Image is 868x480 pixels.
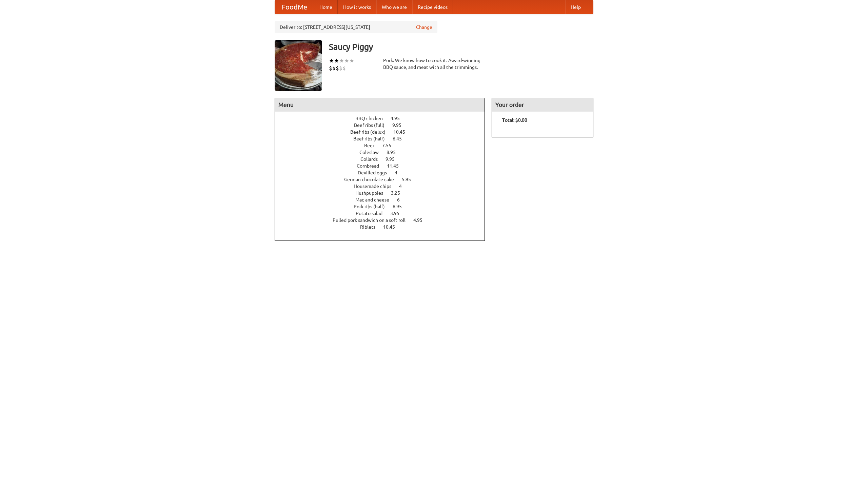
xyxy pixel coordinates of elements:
span: BBQ chicken [355,116,390,121]
a: Potato salad 3.95 [356,211,412,216]
span: Potato salad [356,211,389,216]
a: How it works [338,0,376,14]
span: 8.95 [387,150,402,155]
a: Pulled pork sandwich on a soft roll 4.95 [333,217,435,223]
span: 9.95 [392,122,408,128]
a: Housemade chips 4 [354,184,414,189]
span: Cornbread [357,163,386,169]
span: 11.45 [387,163,406,169]
a: Coleslaw 8.95 [359,150,408,155]
span: 3.95 [390,211,406,216]
li: $ [336,64,339,72]
span: Collards [360,156,384,162]
span: 4 [395,170,404,175]
a: Pork ribs (half) 6.95 [354,204,414,209]
a: Devilled eggs 4 [358,170,410,175]
span: Riblets [360,224,382,230]
span: Pork ribs (half) [354,204,392,209]
a: Hushpuppies 3.25 [355,190,413,196]
span: Beef ribs (full) [354,122,391,128]
span: 4.95 [391,116,407,121]
span: Housemade chips [354,184,398,189]
a: FoodMe [275,0,314,14]
h4: Your order [492,98,593,112]
span: 10.45 [393,129,412,135]
span: 3.25 [391,190,407,196]
div: Deliver to: [STREET_ADDRESS][US_STATE] [275,21,437,33]
span: Beer [364,143,381,148]
span: Pulled pork sandwich on a soft roll [333,217,412,223]
a: German chocolate cake 5.95 [344,177,423,182]
a: Cornbread 11.45 [357,163,411,169]
span: 7.55 [382,143,398,148]
span: 4 [399,184,409,189]
a: Who we are [376,0,412,14]
span: Coleslaw [359,150,386,155]
a: Home [314,0,338,14]
li: ★ [339,57,344,64]
span: 5.95 [402,177,418,182]
span: German chocolate cake [344,177,401,182]
span: Mac and cheese [355,197,396,203]
span: 6.45 [393,136,409,141]
span: Hushpuppies [355,190,390,196]
a: Collards 9.95 [360,156,407,162]
a: Beef ribs (half) 6.45 [353,136,414,141]
img: angular.jpg [275,40,322,91]
a: Change [416,24,432,31]
a: Riblets 10.45 [360,224,408,230]
span: 6 [397,197,407,203]
a: Recipe videos [412,0,453,14]
a: Beef ribs (full) 9.95 [354,122,414,128]
a: BBQ chicken 4.95 [355,116,412,121]
li: ★ [334,57,339,64]
span: Devilled eggs [358,170,394,175]
b: Total: $0.00 [502,117,527,123]
li: ★ [349,57,354,64]
span: 6.95 [393,204,409,209]
div: Pork. We know how to cook it. Award-winning BBQ sauce, and meat with all the trimmings. [383,57,485,71]
span: Beef ribs (delux) [350,129,392,135]
li: $ [332,64,336,72]
span: 4.95 [413,217,429,223]
h4: Menu [275,98,485,112]
li: $ [329,64,332,72]
span: 10.45 [383,224,402,230]
li: $ [342,64,346,72]
span: Beef ribs (half) [353,136,392,141]
a: Help [565,0,586,14]
span: 9.95 [386,156,401,162]
a: Mac and cheese 6 [355,197,412,203]
h3: Saucy Piggy [329,40,593,54]
li: ★ [329,57,334,64]
li: $ [339,64,342,72]
a: Beef ribs (delux) 10.45 [350,129,418,135]
li: ★ [344,57,349,64]
a: Beer 7.55 [364,143,404,148]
